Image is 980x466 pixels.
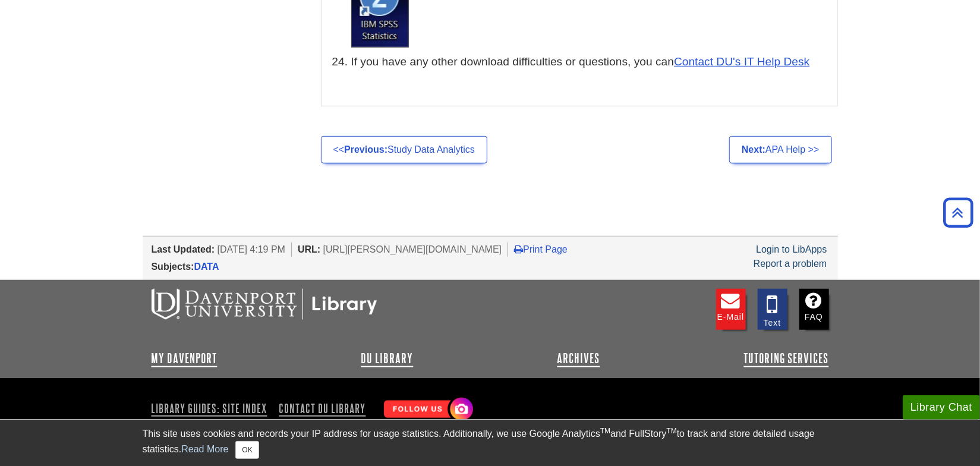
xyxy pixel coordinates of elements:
div: This site uses cookies and records your IP address for usage statistics. Additionally, we use Goo... [143,427,838,459]
a: E-mail [716,289,746,330]
a: FAQ [799,289,829,330]
a: Print Page [514,244,568,254]
span: [URL][PERSON_NAME][DOMAIN_NAME] [323,244,502,254]
i: Print Page [514,244,523,254]
a: Text [758,289,787,330]
a: <<Previous:Study Data Analytics [321,136,487,163]
a: Contact DU Library [275,398,371,418]
a: DU Library [361,351,414,366]
sup: TM [600,427,610,435]
li: If you have any other download difficulties or questions, you can [351,53,831,71]
a: My Davenport [152,351,218,366]
img: DU Libraries [152,289,377,320]
button: Library Chat [903,395,980,420]
span: URL: [298,244,320,254]
a: Back to Top [939,204,977,221]
span: Last Updated: [152,244,215,254]
sup: TM [667,427,677,435]
a: DATA [194,262,219,272]
a: Report a problem [754,259,827,269]
a: Read More [181,444,228,454]
strong: Previous: [344,144,387,155]
a: Login to LibApps [756,244,827,254]
button: Close [235,441,259,459]
a: Next:APA Help >> [729,136,831,163]
strong: Next: [742,144,765,155]
img: Follow Us! Instagram [378,393,476,427]
a: Tutoring Services [744,351,829,366]
span: [DATE] 4:19 PM [218,244,285,254]
span: Subjects: [152,262,194,272]
a: Library Guides: Site Index [152,398,272,418]
a: Archives [557,351,600,366]
a: Contact DU's IT Help Desk [674,55,809,68]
